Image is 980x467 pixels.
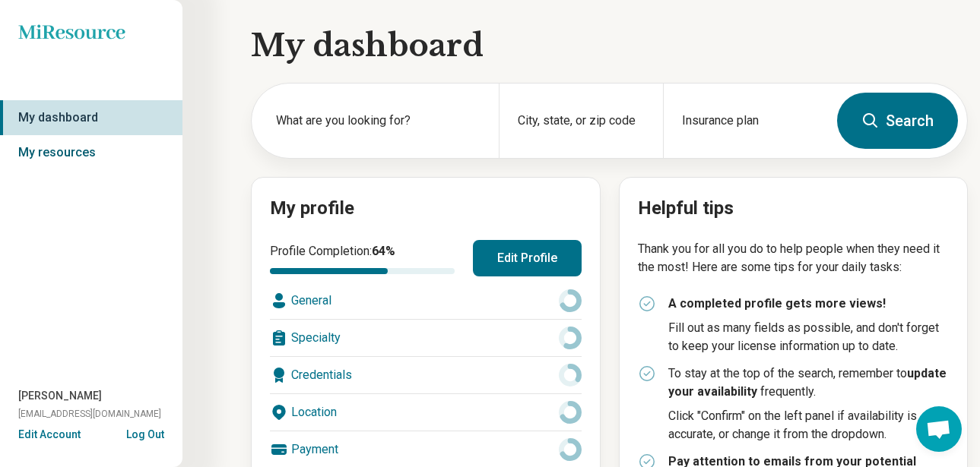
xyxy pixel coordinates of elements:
p: To stay at the top of the search, remember to frequently. [668,364,950,401]
p: Fill out as many fields as possible, and don't forget to keep your license information up to date. [668,319,950,355]
div: Credentials [270,357,582,393]
span: [PERSON_NAME] [18,388,102,404]
strong: A completed profile gets more views! [668,296,886,311]
button: Edit Account [18,427,81,443]
h1: My dashboard [251,24,968,67]
span: [EMAIL_ADDRESS][DOMAIN_NAME] [18,407,161,421]
label: What are you looking for? [276,112,480,130]
button: Log Out [126,427,164,439]
strong: update your availability [668,366,947,399]
div: Specialty [270,320,582,356]
button: Search [837,93,958,149]
p: Thank you for all you do to help people when they need it the most! Here are some tips for your d... [638,240,950,276]
p: Click "Confirm" on the left panel if availability is accurate, or change it from the dropdown. [668,407,950,443]
div: General [270,282,582,319]
span: 64 % [372,244,395,258]
div: Profile Completion: [270,242,455,274]
button: Edit Profile [473,240,582,276]
div: Location [270,394,582,431]
div: Open chat [916,406,962,452]
h2: My profile [270,196,582,222]
h2: Helpful tips [638,196,950,222]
